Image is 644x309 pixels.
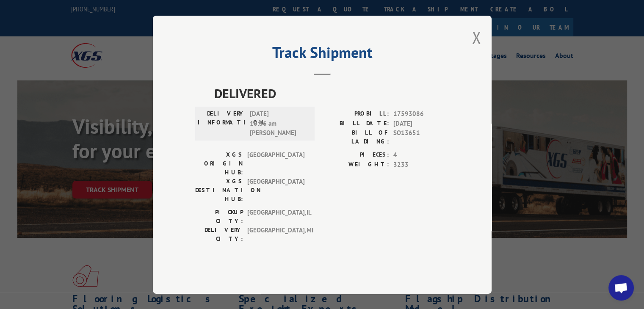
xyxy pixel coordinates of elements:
[195,47,449,63] h2: Track Shipment
[247,226,304,243] span: [GEOGRAPHIC_DATA] , MI
[322,109,389,119] label: PROBILL:
[393,119,449,128] span: [DATE]
[195,226,243,243] label: DELIVERY CITY:
[322,150,389,160] label: PIECES:
[250,109,307,138] span: [DATE] 10:36 am [PERSON_NAME]
[247,177,304,204] span: [GEOGRAPHIC_DATA]
[198,109,246,138] label: DELIVERY INFORMATION:
[322,119,389,128] label: BILL DATE:
[472,26,481,49] button: Close modal
[322,128,389,146] label: BILL OF LADING:
[195,208,243,226] label: PICKUP CITY:
[393,150,449,160] span: 4
[393,109,449,119] span: 17593086
[393,128,449,146] span: SO13651
[214,84,449,103] span: DELIVERED
[322,160,389,169] label: WEIGHT:
[195,150,243,177] label: XGS ORIGIN HUB:
[247,150,304,177] span: [GEOGRAPHIC_DATA]
[247,208,304,226] span: [GEOGRAPHIC_DATA] , IL
[195,177,243,204] label: XGS DESTINATION HUB:
[393,160,449,169] span: 3233
[608,275,634,301] div: Open chat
